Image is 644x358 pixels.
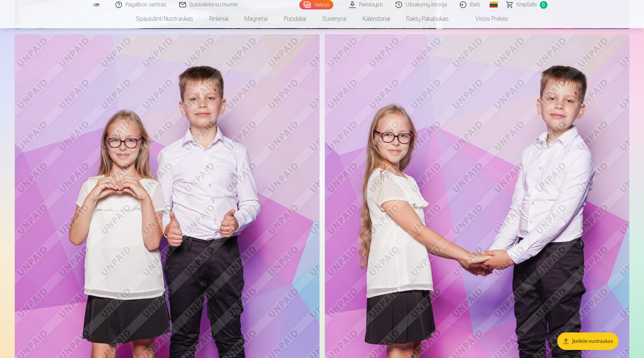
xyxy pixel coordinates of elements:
[93,3,100,7] img: /fa2
[276,9,314,28] a: Puodeliai
[128,9,201,28] a: Spausdinti nuotraukas
[236,9,276,28] a: Magnetai
[201,9,236,28] a: Rinkiniai
[517,1,537,9] span: Krepšelis
[314,9,354,28] a: Suvenyrai
[398,9,457,28] a: Raktų pakabukas
[354,9,398,28] a: Kalendoriai
[457,9,516,28] a: Visos prekės
[540,1,547,9] span: 0
[557,332,618,350] button: Įkelkite nuotraukas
